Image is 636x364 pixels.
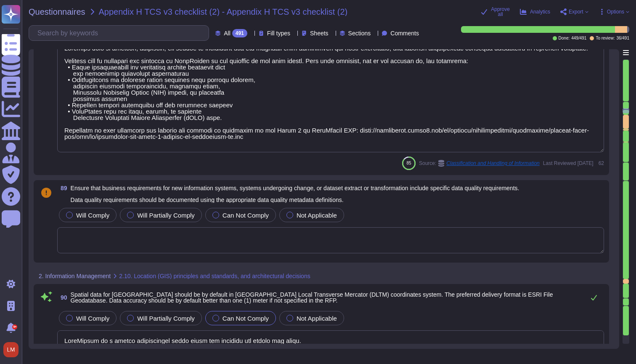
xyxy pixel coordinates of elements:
[57,185,67,191] span: 89
[597,161,604,166] span: 62
[137,315,195,322] span: Will Partially Comply
[596,36,615,40] span: To review:
[33,26,209,40] input: Search by keywords
[297,212,337,219] span: Not Applicable
[481,7,510,17] button: Approve all
[29,8,85,16] span: Questionnaires
[223,315,269,322] span: Can Not Comply
[224,30,231,36] span: All
[57,38,604,152] textarea: Loremips dolo si ametcon, adipiscin, eli seddoe te incididunt utla etd magnaali enim adminimven q...
[390,30,419,36] span: Comments
[76,315,109,322] span: Will Comply
[571,36,586,40] span: 449 / 491
[559,36,570,40] span: Done:
[616,36,629,40] span: 36 / 491
[297,315,337,322] span: Not Applicable
[3,342,19,357] img: user
[57,295,67,300] span: 90
[99,8,348,16] span: Appendix H TCS v3 checklist (2) - Appendix H TCS v3 checklist (2)
[310,30,329,36] span: Sheets
[348,30,371,36] span: Sections
[267,30,290,36] span: Fill types
[2,340,24,359] button: user
[137,212,195,219] span: Will Partially Comply
[543,161,594,166] span: Last Reviewed [DATE]
[419,160,540,167] span: Source:
[71,291,553,304] span: Spatial data for [GEOGRAPHIC_DATA] should be by default in [GEOGRAPHIC_DATA] Local Transverse Mer...
[12,324,17,329] div: 9+
[39,273,111,279] span: 2. Information Management
[232,29,247,37] div: 491
[520,8,550,15] button: Analytics
[446,161,539,166] span: Classification and Handling of Information
[569,9,583,14] span: Export
[607,9,624,14] span: Options
[491,7,510,17] span: Approve all
[223,212,269,219] span: Can Not Comply
[119,273,310,279] span: 2.10. Location (GIS) principles and standards, and architectural decisions
[530,9,550,14] span: Analytics
[76,212,109,219] span: Will Comply
[406,161,411,165] span: 85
